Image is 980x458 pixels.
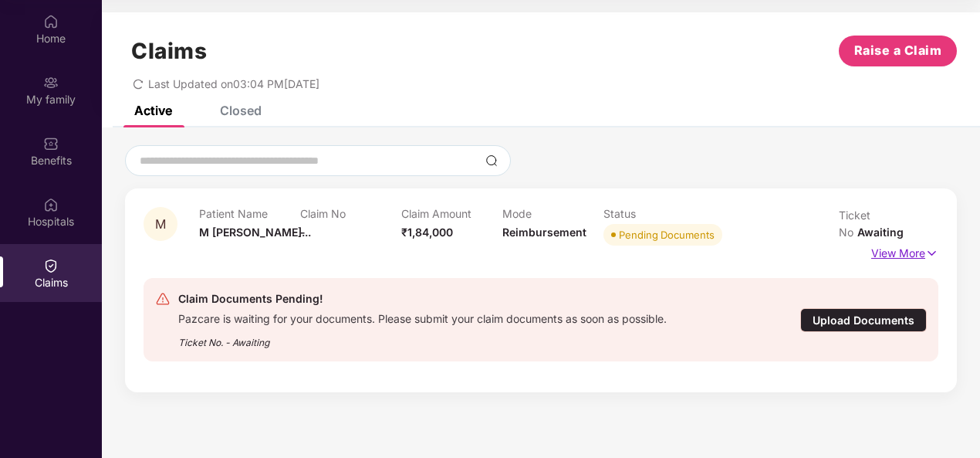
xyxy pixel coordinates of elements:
p: Claim Amount [401,207,502,220]
img: svg+xml;base64,PHN2ZyB4bWxucz0iaHR0cDovL3d3dy53My5vcmcvMjAwMC9zdmciIHdpZHRoPSIxNyIgaGVpZ2h0PSIxNy... [925,245,938,262]
span: M [PERSON_NAME]... [199,226,311,239]
p: Patient Name [199,207,300,220]
h1: Claims [131,38,207,64]
span: Ticket No [839,209,870,239]
img: svg+xml;base64,PHN2ZyBpZD0iSG9zcGl0YWxzIiB4bWxucz0iaHR0cDovL3d3dy53My5vcmcvMjAwMC9zdmciIHdpZHRoPS... [43,197,59,212]
img: svg+xml;base64,PHN2ZyB4bWxucz0iaHR0cDovL3d3dy53My5vcmcvMjAwMC9zdmciIHdpZHRoPSIyNCIgaGVpZ2h0PSIyNC... [155,291,171,307]
p: Claim No [300,207,401,220]
span: Reimbursement [502,226,586,239]
img: svg+xml;base64,PHN2ZyBpZD0iQmVuZWZpdHMiIHhtbG5zPSJodHRwOi8vd3d3LnczLm9yZy8yMDAwL3N2ZyIgd2lkdGg9Ij... [43,136,59,151]
div: Ticket No. - Awaiting [178,326,667,350]
img: svg+xml;base64,PHN2ZyBpZD0iU2VhcmNoLTMyeDMyIiB4bWxucz0iaHR0cDovL3d3dy53My5vcmcvMjAwMC9zdmciIHdpZH... [485,154,498,167]
img: svg+xml;base64,PHN2ZyBpZD0iQ2xhaW0iIHhtbG5zPSJodHRwOi8vd3d3LnczLm9yZy8yMDAwL3N2ZyIgd2lkdGg9IjIwIi... [43,258,59,273]
span: ₹1,84,000 [401,226,453,239]
p: Mode [502,207,603,220]
button: Raise a Claim [839,36,957,66]
div: Closed [220,103,262,118]
span: redo [133,77,144,90]
div: Active [134,103,172,118]
p: Status [603,207,705,220]
span: M [155,218,166,231]
span: Raise a Claim [854,41,942,60]
span: Awaiting [857,226,904,239]
img: svg+xml;base64,PHN2ZyBpZD0iSG9tZSIgeG1sbnM9Imh0dHA6Ly93d3cudzMub3JnLzIwMDAvc3ZnIiB3aWR0aD0iMjAiIG... [43,14,59,29]
p: View More [871,241,938,262]
div: Claim Documents Pending! [178,290,667,308]
img: svg+xml;base64,PHN2ZyB3aWR0aD0iMjAiIGhlaWdodD0iMjAiIHZpZXdCb3g9IjAgMCAyMCAyMCIgZmlsbD0ibm9uZSIgeG... [43,75,59,90]
span: Last Updated on 03:04 PM[DATE] [148,77,319,90]
div: Pending Documents [619,227,715,243]
div: Upload Documents [800,308,927,332]
div: Pazcare is waiting for your documents. Please submit your claim documents as soon as possible. [178,308,667,326]
span: - [300,226,306,239]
